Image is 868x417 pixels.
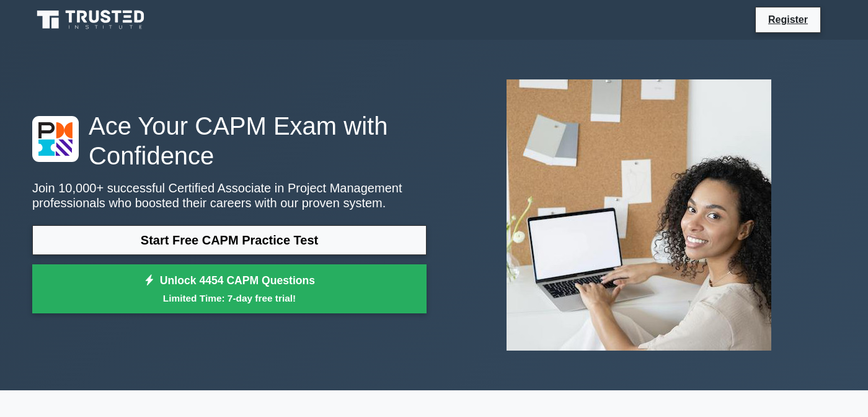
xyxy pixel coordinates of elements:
[48,291,411,305] small: Limited Time: 7-day free trial!
[761,12,815,27] a: Register
[32,181,427,210] p: Join 10,000+ successful Certified Associate in Project Management professionals who boosted their...
[32,111,427,171] h1: Ace Your CAPM Exam with Confidence
[32,264,427,314] a: Unlock 4454 CAPM QuestionsLimited Time: 7-day free trial!
[32,225,427,255] a: Start Free CAPM Practice Test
